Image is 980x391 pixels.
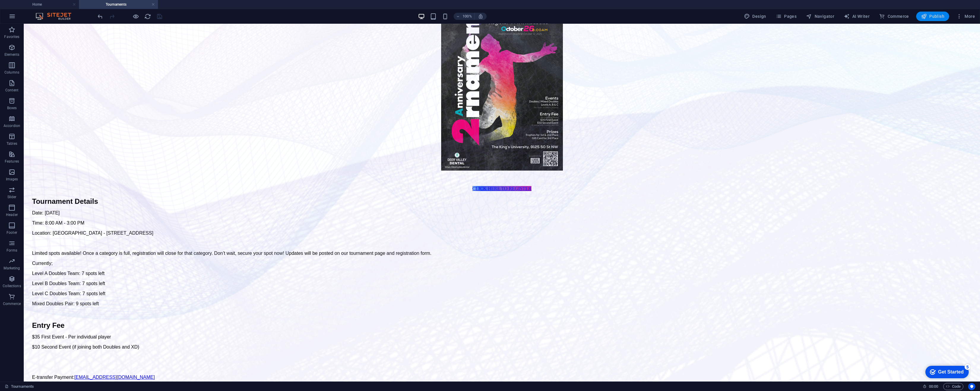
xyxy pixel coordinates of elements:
[6,177,18,182] p: Images
[6,212,18,217] p: Header
[18,7,43,12] div: Get Started
[463,13,472,20] h6: 100%
[773,12,799,21] button: Pages
[946,383,961,390] span: Code
[454,13,475,20] button: 100%
[806,13,834,19] span: Navigator
[5,159,19,164] p: Features
[4,34,19,39] p: Favorites
[7,248,17,253] p: Forms
[4,123,20,128] p: Accordion
[7,195,17,199] p: Slider
[921,13,944,19] span: Publish
[804,12,837,21] button: Navigator
[7,230,17,235] p: Footer
[877,12,911,21] button: Commerce
[744,13,766,19] span: Design
[933,384,934,389] span: :
[34,13,79,20] img: Editor Logo
[144,13,151,20] i: Reload page
[776,13,797,19] span: Pages
[4,70,19,75] p: Columns
[916,12,949,21] button: Publish
[879,13,909,19] span: Commerce
[3,284,21,288] p: Collections
[4,52,20,57] p: Elements
[742,12,769,21] div: Design (Ctrl+Alt+Y)
[844,13,870,19] span: AI Writer
[5,88,18,93] p: Content
[923,383,938,390] h6: Session time
[954,12,977,21] button: More
[97,13,104,20] i: Undo: Change text (Ctrl+Z)
[968,383,975,390] button: Usercentrics
[5,383,34,390] a: Click to cancel selection. Double-click to open Pages
[132,13,139,20] button: Click here to leave preview mode and continue editing
[841,12,872,21] button: AI Writer
[79,1,158,8] h4: Tournaments
[929,383,938,390] span: 00 00
[3,301,21,306] p: Commerce
[4,266,20,271] p: Marketing
[44,1,50,7] div: 5
[478,14,483,19] i: On resize automatically adjust zoom level to fit chosen device.
[956,13,975,19] span: More
[742,12,769,21] button: Design
[7,141,17,146] p: Tables
[96,13,104,20] button: undo
[5,3,48,15] div: Get Started 5 items remaining, 0% complete
[943,383,963,390] button: Code
[144,13,151,20] button: reload
[7,106,17,110] p: Boxes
